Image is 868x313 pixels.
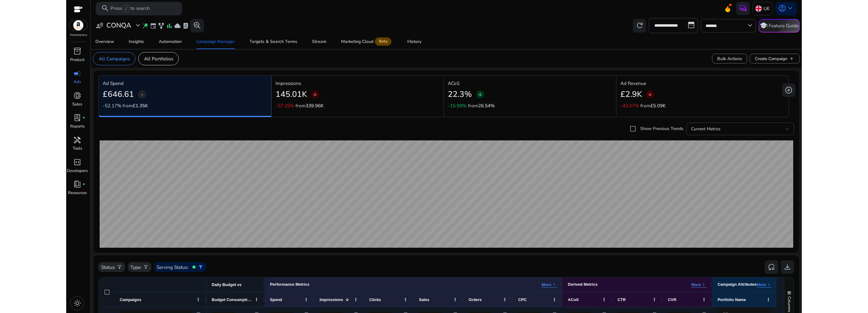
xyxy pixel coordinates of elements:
[759,21,767,29] span: school
[448,103,466,108] p: -15.99%
[159,40,182,44] div: Automation
[750,54,799,63] button: Create Campaignadd
[757,282,767,288] p: More
[95,40,114,44] div: Overview
[647,92,653,97] span: arrow_downward
[66,113,88,135] a: lab_profilefiber_manual_recordReports
[70,33,87,37] p: Marketplace
[766,282,772,288] span: keyboard_arrow_right
[341,39,393,44] div: Marketing Cloud
[174,22,181,29] span: cloud
[106,21,131,29] h3: CONQA
[718,297,746,302] span: Portfolio Name
[783,263,791,271] span: download
[67,168,88,174] p: Developers
[469,297,482,302] span: Orders
[478,102,495,109] span: 26.54%
[144,55,173,62] p: All Portfolios
[141,90,143,98] span: -
[312,92,318,97] span: arrow_downward
[478,92,483,97] span: arrow_downward
[103,80,267,87] p: Ad Spend
[755,55,794,62] span: Create Campaign
[633,19,646,32] button: refresh
[295,102,324,109] p: from
[123,102,148,109] p: from
[789,56,794,62] span: add
[691,126,721,132] span: Current Metrics
[158,22,165,29] span: family_history
[755,5,762,12] img: uk.svg
[650,102,666,109] span: £5.09K
[786,296,792,312] span: Columns
[320,297,343,302] span: Impressions
[717,55,742,62] span: Bulk Actions
[636,21,644,29] span: refresh
[763,3,770,14] p: UK
[143,265,149,270] span: filter_alt
[99,55,130,62] p: All Campaigns
[117,265,122,270] span: filter_alt
[270,282,310,288] div: Performance Metrics
[312,40,326,44] div: Stream
[66,157,88,179] a: code_blocksDevelopers
[718,282,756,288] div: Campaign Attributes
[66,135,88,157] a: handymanTools
[130,264,142,271] p: Type:
[191,265,197,270] span: fiber_manual_record
[142,22,149,29] span: wand_stars
[70,57,85,63] p: Product
[767,263,775,271] span: reset_settings
[196,40,235,44] div: Campaign Manager
[66,46,88,68] a: inventory_2Product
[759,19,800,32] button: schoolFeature Guide
[68,190,87,196] p: Resources
[765,260,778,274] button: reset_settings
[103,90,134,99] h2: £646.61
[785,86,793,94] span: add_circle
[276,103,294,108] p: -57.35%
[133,102,148,109] span: £1.35K
[73,70,81,78] span: campaign
[306,102,324,109] span: 339.96K
[551,282,557,288] span: keyboard_arrow_right
[190,19,204,32] button: search_insights
[103,103,121,108] p: -52.17%
[66,179,88,201] a: book_4fiber_manual_recordResources
[568,297,579,302] span: ACoS
[468,102,495,109] p: from
[193,21,201,29] span: search_insights
[101,264,116,271] p: Status:
[96,21,104,29] span: user_attributes
[110,5,150,12] p: Press to search
[166,22,173,29] span: bar_chart
[73,47,81,55] span: inventory_2
[73,146,82,152] p: Tools
[73,92,81,100] span: donut_small
[620,103,639,108] p: -43.07%
[640,102,666,109] p: from
[66,90,88,113] a: donut_smallSales
[101,4,109,12] span: search
[691,282,701,288] p: More
[712,54,747,63] button: Bulk Actions
[639,125,683,132] label: Show Previous Trends
[73,158,81,166] span: code_blocks
[73,114,81,122] span: lab_profile
[72,101,82,108] p: Sales
[134,21,142,29] span: expand_more
[781,260,794,274] button: download
[786,4,794,12] span: keyboard_arrow_down
[82,183,85,186] span: fiber_manual_record
[769,22,798,29] p: Feature Guide
[518,297,527,302] span: CPC
[212,282,242,287] span: Daily Budget vs
[276,80,440,87] p: Impressions
[778,4,786,12] span: account_circle
[157,264,188,271] p: Serving Status:
[150,22,157,29] span: event
[69,20,88,30] img: amazon.svg
[198,265,204,270] span: filter_alt
[375,37,391,46] span: Beta
[270,297,282,302] span: Spend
